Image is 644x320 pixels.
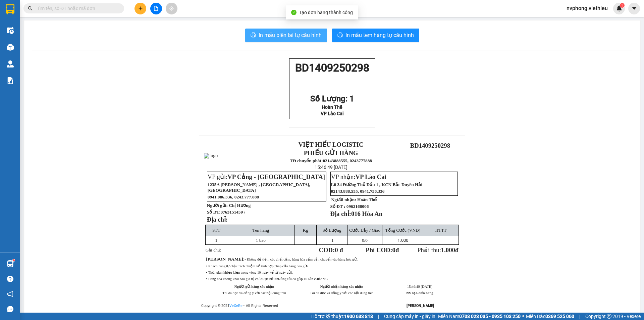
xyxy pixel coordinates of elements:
span: • Thời gian khiếu kiện trong vòng 10 ngày kể từ ngày gửi. [206,271,292,274]
span: Tôi đã đọc và đồng ý với các nội dung trên [222,291,286,295]
span: HTTT [435,228,446,233]
span: 1.000 [441,246,455,254]
strong: TĐ chuyển phát: [290,158,323,163]
img: warehouse-icon [7,60,14,67]
span: printer [251,32,256,39]
strong: Địa chỉ: [330,210,351,217]
img: logo-vxr [6,4,14,14]
strong: Phí COD: đ [366,246,399,254]
span: | [378,313,379,320]
span: BD1409250297 [65,39,105,46]
img: solution-icon [7,77,14,84]
span: VP gửi: [208,173,325,180]
strong: 1900 633 818 [344,314,373,319]
strong: Người gửi hàng xác nhận [234,285,274,288]
button: printerIn mẫu biên lai tự cấu hình [245,29,327,42]
span: • Hàng hóa không khai báo giá trị chỉ được bồi thường tối đa gấp 10 lần cước VC [206,277,328,281]
button: aim [166,3,177,14]
span: Số Lượng [322,228,341,233]
sup: 1 [620,3,625,8]
strong: VIỆT HIẾU LOGISTIC [299,141,364,148]
span: Hỗ trợ kỹ thuật: [311,313,373,320]
span: 15:46:49 [DATE] [407,285,432,288]
span: Ghi chú: [206,247,221,253]
span: VP Cảng - [GEOGRAPHIC_DATA] [227,173,325,180]
span: • Khách hàng tự chịu trách nhiệm về tính hợp pháp của hàng hóa gửi [206,264,308,268]
span: Kg [303,228,308,233]
span: Cung cấp máy in - giấy in: [384,313,436,320]
span: aim [169,6,174,11]
strong: Địa chỉ: [207,216,228,223]
span: • Không để tiền, các chất cấm, hàng hóa cấm vận chuyển vào hàng hóa gửi. [245,258,358,261]
span: 0 đ [335,246,343,254]
img: warehouse-icon [7,44,14,51]
span: Phải thu: [417,246,459,254]
img: warehouse-icon [7,27,14,34]
img: qr-code [323,75,341,93]
span: 1.000 [397,238,408,243]
span: VP nhận: [331,173,386,180]
strong: Người nhận hàng xác nhận [320,285,363,288]
span: VP Lào Cai [321,111,344,116]
span: Chị Hương [229,203,251,208]
span: printer [337,32,343,39]
button: file-add [150,3,162,14]
span: 1 [621,3,623,8]
span: file-add [154,6,158,11]
span: plus [138,6,143,11]
span: [PERSON_NAME] [206,257,243,262]
sup: 1 [13,259,15,261]
img: logo [2,20,28,46]
strong: NV tạo đơn hàng [406,291,433,295]
span: 0962168006 [346,204,369,209]
span: 0763151459 / [220,210,245,215]
span: copyright [607,314,611,319]
span: question-circle [7,276,13,282]
strong: [PERSON_NAME] [407,304,434,308]
span: caret-down [631,5,637,11]
span: In mẫu tem hàng tự cấu hình [345,31,414,39]
strong: VIỆT HIẾU LOGISTIC [31,5,63,20]
span: 02143.888.555, 0941.756.336 [331,189,385,194]
span: Tôi đã đọc và đồng ý với các nội dung trên [310,291,374,295]
span: BD1409250298 [295,61,369,74]
span: Số Lượng: 1 [310,94,354,103]
span: Tạo đơn hàng thành công [299,10,353,15]
strong: 0708 023 035 - 0935 103 250 [459,314,521,319]
span: 0 [362,238,364,243]
span: search [28,6,33,11]
span: Tổng Cước (VNĐ) [385,228,420,233]
button: printerIn mẫu tem hàng tự cấu hình [332,29,419,42]
span: 1 [331,238,334,243]
span: Lô 34 Đường Thủ Dầu 1 , KCN Bắc Duyên Hải [331,182,423,187]
strong: PHIẾU GỬI HÀNG [30,21,64,36]
span: STT [212,228,220,233]
span: | [579,313,580,320]
span: đ [455,246,459,254]
span: VP Lào Cai [356,173,386,180]
strong: COD: [319,246,343,254]
span: 016 Hòa An [351,210,382,217]
a: VeXeRe [229,304,243,308]
span: Miền Bắc [526,313,574,320]
strong: Người gửi: [207,203,228,208]
span: Cước Lấy / Giao [349,228,380,233]
span: /0 [362,238,368,243]
strong: Người nhận: [331,197,356,202]
strong: 02143888555, 0243777888 [323,158,372,163]
strong: Số ĐT : [330,204,345,209]
input: Tìm tên, số ĐT hoặc mã đơn [37,5,116,12]
button: caret-down [628,3,640,14]
span: check-circle [291,10,297,15]
span: 15:46:49 [DATE] [315,165,347,170]
strong: 02143888555, 0243777888 [36,42,65,53]
strong: 0369 525 060 [545,314,574,319]
strong: TĐ chuyển phát: [29,37,58,47]
img: logo [204,153,218,158]
strong: Số ĐT: [207,210,245,215]
span: In mẫu biên lai tự cấu hình [259,31,322,39]
span: message [7,306,13,312]
span: Miền Nam [438,313,521,320]
span: Hoàn Thể [357,197,377,202]
span: Copyright © 2021 – All Rights Reserved [201,304,278,308]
